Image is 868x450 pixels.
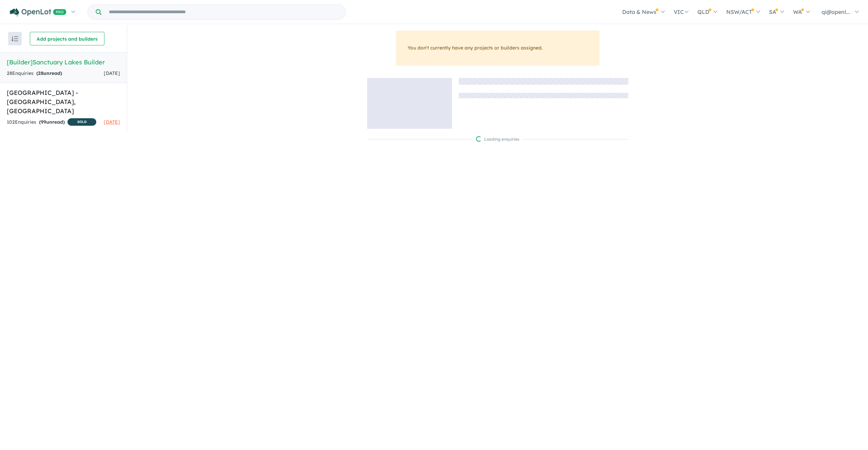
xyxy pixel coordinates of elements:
[104,119,120,125] span: [DATE]
[39,119,65,125] strong: ( unread)
[30,32,104,45] button: Add projects and builders
[7,58,120,67] h5: [Builder] Sanctuary Lakes Builder
[12,36,18,41] img: sort.svg
[7,88,120,116] h5: [GEOGRAPHIC_DATA] - [GEOGRAPHIC_DATA] , [GEOGRAPHIC_DATA]
[7,69,62,78] div: 28 Enquir ies
[104,70,120,76] span: [DATE]
[41,119,46,125] span: 99
[476,136,519,143] div: Loading enquiries
[103,5,344,19] input: Try estate name, suburb, builder or developer
[36,70,62,76] strong: ( unread)
[396,30,599,66] div: You don't currently have any projects or builders assigned.
[10,8,66,17] img: Openlot PRO Logo White
[38,70,43,76] span: 28
[67,118,96,126] span: SOLD
[822,8,850,15] span: qi@openl...
[7,118,96,127] div: 102 Enquir ies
